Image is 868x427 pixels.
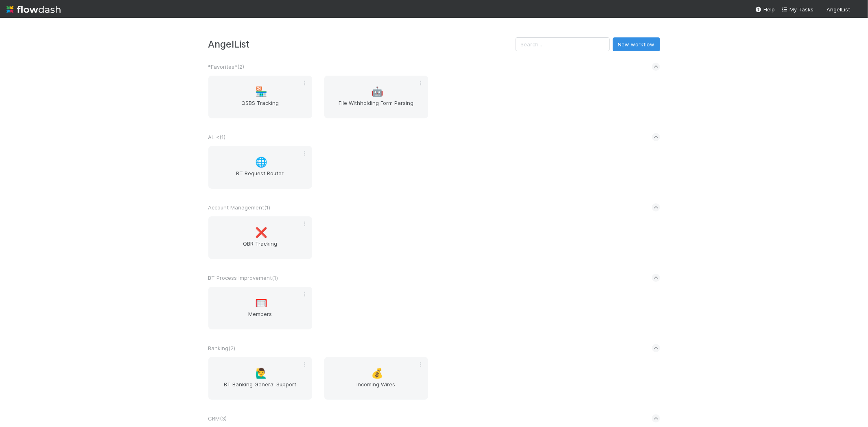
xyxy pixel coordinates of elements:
[826,6,850,13] span: AngelList
[208,216,312,259] a: ❌QBR Tracking
[324,76,428,118] a: 🤖File Withholding Form Parsing
[208,357,312,400] a: 🙋‍♂️BT Banking General Support
[781,6,813,13] span: My Tasks
[212,99,309,115] span: QSBS Tracking
[255,298,267,308] span: 🥅
[208,134,226,140] span: AL < ( 1 )
[255,157,267,168] span: 🌐
[208,345,236,351] span: Banking ( 2 )
[212,240,309,256] span: QBR Tracking
[208,415,227,422] span: CRM ( 3 )
[208,146,312,189] a: 🌐BT Request Router
[516,37,610,51] input: Search...
[208,287,312,329] a: 🥅Members
[212,380,309,396] span: BT Banking General Support
[255,227,267,238] span: ❌
[613,37,660,51] button: New workflow
[255,368,267,379] span: 🙋‍♂️
[208,76,312,118] a: 🏪QSBS Tracking
[328,380,425,396] span: Incoming Wires
[208,63,245,70] span: *Favorites* ( 2 )
[212,169,309,185] span: BT Request Router
[208,204,271,211] span: Account Management ( 1 )
[853,6,861,14] img: avatar_66854b90-094e-431f-b713-6ac88429a2b8.png
[755,5,775,13] div: Help
[371,368,383,379] span: 💰
[208,39,516,50] h3: AngelList
[7,2,61,16] img: logo-inverted-e16ddd16eac7371096b0.svg
[212,310,309,326] span: Members
[371,87,383,97] span: 🤖
[781,5,813,13] a: My Tasks
[328,99,425,115] span: File Withholding Form Parsing
[255,87,267,97] span: 🏪
[324,357,428,400] a: 💰Incoming Wires
[208,274,278,281] span: BT Process Improvement ( 1 )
